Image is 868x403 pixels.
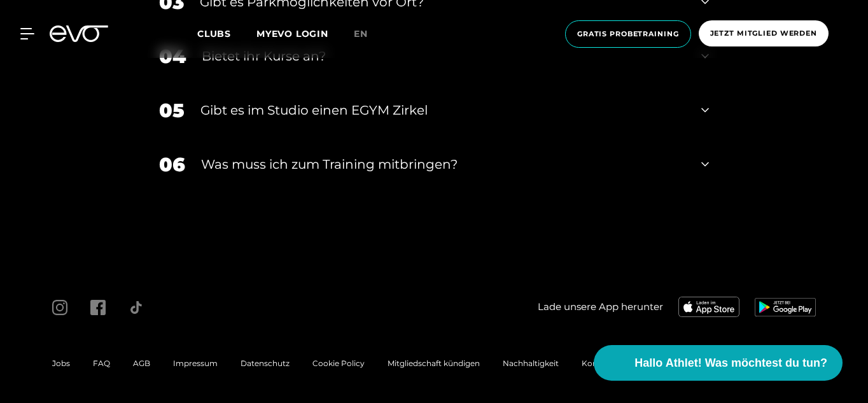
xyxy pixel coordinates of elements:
[577,29,679,39] span: Gratis Probetraining
[538,300,663,315] span: Lade unsere App herunter
[133,358,150,368] a: AGB
[582,358,613,368] a: Kontakt
[93,358,110,368] a: FAQ
[354,28,368,39] span: en
[197,28,231,39] span: Clubs
[695,20,832,48] a: Jetzt Mitglied werden
[678,297,739,317] img: evofitness app
[201,155,685,174] div: Was muss ich zum Training mitbringen?
[256,28,328,39] a: MYEVO LOGIN
[159,150,185,179] div: 06
[755,298,816,316] img: evofitness app
[594,345,843,381] button: Hallo Athlet! Was möchtest du tun?
[503,358,559,368] a: Nachhaltigkeit
[710,28,817,39] span: Jetzt Mitglied werden
[312,358,365,368] a: Cookie Policy
[241,358,290,368] a: Datenschutz
[200,101,685,120] div: Gibt es im Studio einen EGYM Zirkel
[561,20,695,48] a: Gratis Probetraining
[197,27,256,39] a: Clubs
[173,358,218,368] a: Impressum
[388,358,480,368] a: Mitgliedschaft kündigen
[634,355,827,372] span: Hallo Athlet! Was möchtest du tun?
[354,27,383,41] a: en
[52,358,70,368] a: Jobs
[159,96,185,125] div: 05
